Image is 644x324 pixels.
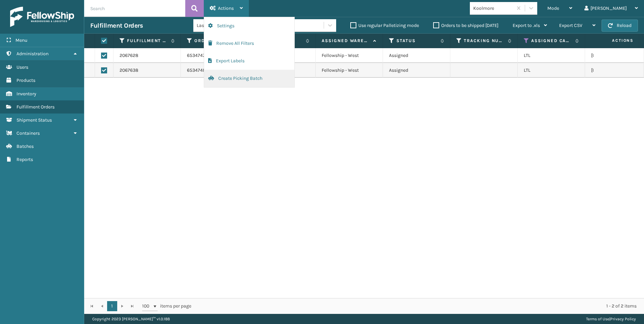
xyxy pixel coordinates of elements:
[204,52,294,70] button: Export Labels
[17,77,35,83] span: Products
[591,35,638,46] span: Actions
[518,48,585,63] td: LTL
[181,63,248,78] td: 6534748
[518,63,585,78] td: LTL
[204,35,294,52] button: Remove All Filters
[316,48,383,63] td: Fellowship - West
[350,23,419,28] label: Use regular Palletizing mode
[107,301,117,311] a: 1
[316,63,383,78] td: Fellowship - West
[17,143,34,149] span: Batches
[201,303,637,310] div: 1 - 2 of 2 items
[513,23,540,28] span: Export to .xls
[464,38,505,44] label: Tracking Number
[559,23,582,28] span: Export CSV
[396,38,437,44] label: Status
[610,317,636,321] a: Privacy Policy
[17,51,49,57] span: Administration
[142,303,152,310] span: 100
[10,7,74,27] img: logo
[204,70,294,87] button: Create Picking Batch
[17,104,55,110] span: Fulfillment Orders
[383,48,450,63] td: Assigned
[15,37,27,43] span: Menu
[142,301,191,311] span: items per page
[17,130,40,136] span: Containers
[586,314,636,324] div: |
[17,64,28,70] span: Users
[602,20,638,32] button: Reload
[473,5,513,12] div: Koolmore
[531,38,572,44] label: Assigned Carrier Service
[547,5,559,11] span: Mode
[120,52,138,59] a: 2067628
[90,22,143,30] h3: Fulfillment Orders
[204,17,294,35] button: Settings
[120,67,138,74] a: 2067638
[17,157,33,162] span: Reports
[218,5,234,11] span: Actions
[383,63,450,78] td: Assigned
[17,91,36,97] span: Inventory
[92,314,170,324] p: Copyright 2023 [PERSON_NAME]™ v 1.0.188
[322,38,370,44] label: Assigned Warehouse
[433,23,498,28] label: Orders to be shipped [DATE]
[17,117,52,123] span: Shipment Status
[194,38,235,44] label: Order Number
[127,38,168,44] label: Fulfillment Order Id
[181,48,248,63] td: 6534747
[586,317,609,321] a: Terms of Use
[197,22,249,29] div: Last 90 Days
